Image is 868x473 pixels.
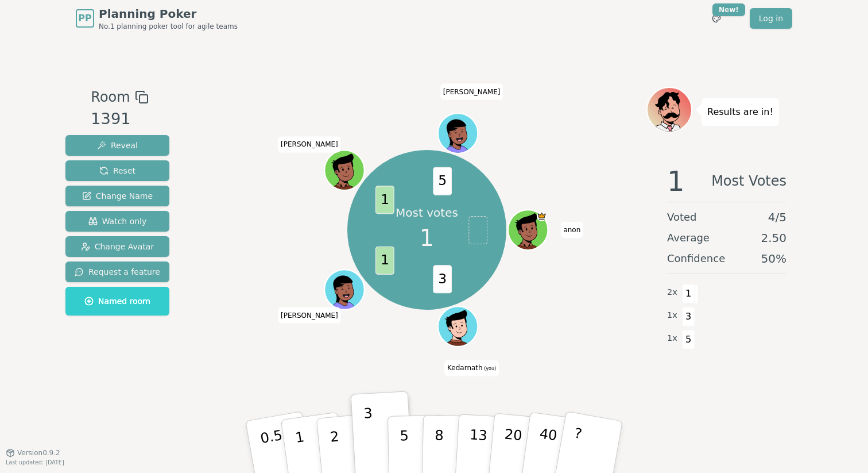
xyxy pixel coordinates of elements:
span: PP [78,11,91,25]
span: Average [667,230,710,246]
button: Change Name [65,186,169,206]
span: 1 x [667,332,677,345]
span: Planning Poker [99,6,238,22]
button: Watch only [65,211,169,232]
span: Click to change your name [444,360,499,376]
span: Voted [667,209,697,225]
span: anon is the host [537,211,547,221]
span: Request a feature [75,266,160,278]
span: Version 0.9.2 [17,448,60,457]
span: 2 x [667,286,677,299]
span: 1 x [667,309,677,322]
a: Log in [750,8,792,29]
div: New! [712,3,745,16]
span: No.1 planning poker tool for agile teams [99,22,238,31]
button: Request a feature [65,262,169,282]
button: Reveal [65,135,169,156]
p: Results are in! [707,104,773,120]
span: Confidence [667,251,725,267]
span: 3 [433,265,452,293]
button: Click to change your avatar [439,308,476,345]
span: Click to change your name [440,84,503,100]
p: 3 [363,405,376,468]
span: Click to change your name [278,307,341,324]
span: 1 [376,246,395,274]
button: New! [706,8,727,29]
p: Most votes [396,205,458,221]
button: Version0.9.2 [6,448,60,457]
span: Watch only [88,216,147,227]
span: 1 [376,186,395,214]
span: Click to change your name [278,137,341,153]
a: PPPlanning PokerNo.1 planning poker tool for agile teams [76,6,238,31]
div: 1391 [91,107,148,131]
button: Change Avatar [65,236,169,257]
span: Named room [84,295,150,307]
span: Most Votes [711,167,786,195]
span: 5 [433,167,452,195]
span: 4 / 5 [768,209,786,225]
span: Reveal [97,140,138,151]
span: 2.50 [761,230,786,246]
button: Named room [65,287,169,316]
span: Change Avatar [81,241,154,252]
button: Reset [65,160,169,181]
span: 50 % [761,251,786,267]
span: (you) [483,367,497,372]
span: 1 [420,221,434,255]
span: Room [91,87,130,107]
span: Last updated: [DATE] [6,459,64,466]
span: 1 [667,167,685,195]
span: Reset [99,165,135,176]
span: 3 [682,307,695,326]
span: 5 [682,330,695,349]
span: 1 [682,284,695,303]
span: Click to change your name [560,222,583,238]
span: Change Name [82,190,153,202]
